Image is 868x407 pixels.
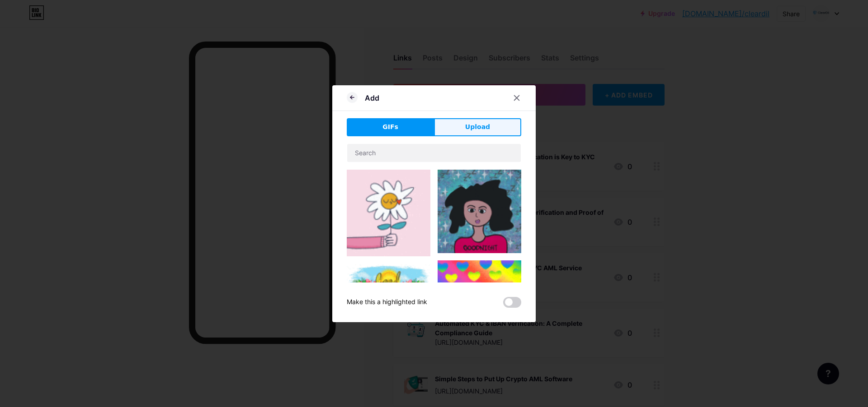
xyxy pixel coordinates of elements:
button: GIFs [347,118,434,136]
span: GIFs [382,122,398,132]
img: Gihpy [347,170,430,257]
button: Upload [434,118,521,136]
input: Search [347,144,521,162]
div: Make this a highlighted link [347,297,427,308]
img: Gihpy [438,170,521,253]
img: Gihpy [438,260,521,344]
span: Upload [465,122,490,132]
img: Gihpy [347,264,430,314]
div: Add [365,92,379,103]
